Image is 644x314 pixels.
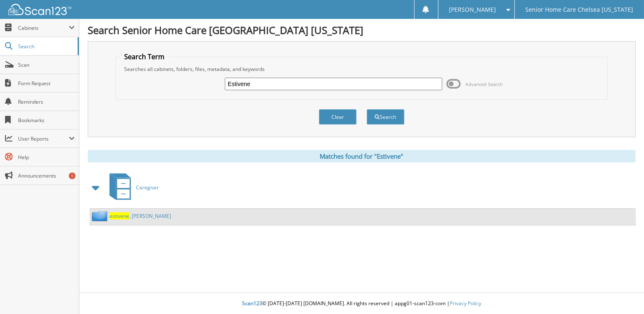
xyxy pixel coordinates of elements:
span: Scan123 [242,300,262,307]
span: Search [18,43,73,50]
legend: Search Term [120,52,169,61]
span: Scan [18,61,75,68]
span: estivene [110,212,129,220]
div: 1 [69,173,76,179]
a: estivene, [PERSON_NAME] [110,212,171,220]
span: [PERSON_NAME] [449,7,496,12]
span: Form Request [18,80,75,87]
img: scan123-logo-white.svg [8,4,71,15]
span: Caregiver [136,184,159,191]
a: Caregiver [104,171,159,204]
span: Reminders [18,98,75,105]
span: User Reports [18,135,69,142]
span: Bookmarks [18,117,75,124]
span: Cabinets [18,24,69,31]
div: © [DATE]-[DATE] [DOMAIN_NAME]. All rights reserved | appg01-scan123-com | [79,293,644,314]
button: Search [367,109,404,125]
h1: Search Senior Home Care [GEOGRAPHIC_DATA] [US_STATE] [88,23,636,37]
span: Announcements [18,172,75,179]
span: Advanced Search [465,81,503,87]
div: Matches found for "Estivene" [88,150,636,162]
div: Searches all cabinets, folders, files, metadata, and keywords [120,65,603,73]
span: Help [18,154,75,161]
img: folder2.png [92,211,110,221]
iframe: Chat Widget [602,274,644,314]
a: Privacy Policy [450,300,481,307]
span: Senior Home Care Chelsea [US_STATE] [526,7,634,12]
button: Clear [319,109,357,125]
